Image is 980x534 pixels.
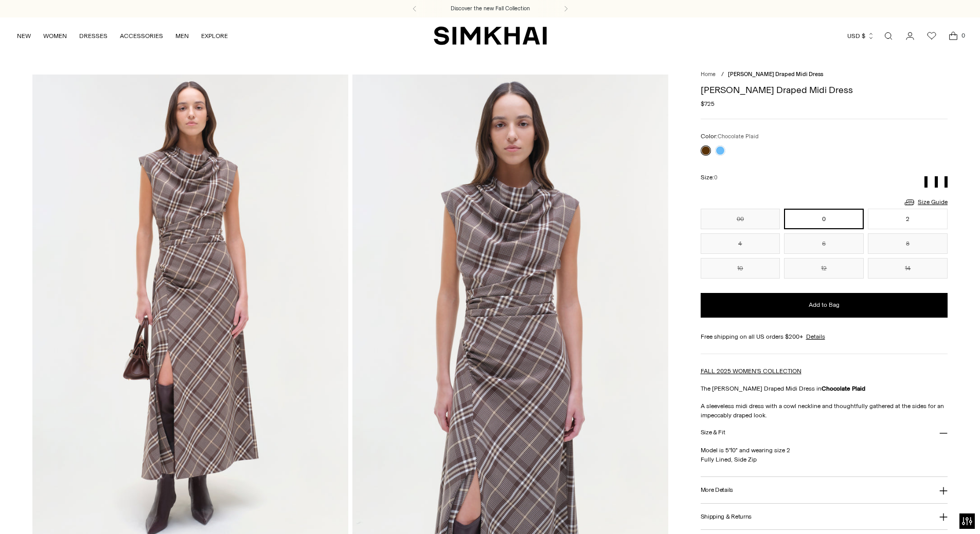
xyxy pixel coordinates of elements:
[701,384,948,393] p: The [PERSON_NAME] Draped Midi Dress in
[701,477,948,503] button: More Details
[784,258,864,279] button: 12
[714,174,718,181] span: 0
[701,332,948,341] div: Free shipping on all US orders $200+
[701,446,948,464] p: Model is 5'10" and wearing size 2 Fully Lined, Side Zip
[728,71,823,78] span: [PERSON_NAME] Draped Midi Dress
[701,429,725,436] h3: Size & Fit
[701,401,948,420] p: A sleeveless midi dress with a cowl neckline and thoughtfully gathered at the sides for an impecc...
[809,301,840,309] span: Add to Bag
[17,25,31,47] a: NEW
[806,332,825,341] a: Details
[718,133,758,140] span: Chocolate Plaid
[201,25,228,47] a: EXPLORE
[434,26,547,46] a: SIMKHAI
[120,25,163,47] a: ACCESSORIES
[868,258,948,279] button: 14
[701,173,718,182] label: Size:
[868,209,948,229] button: 2
[701,258,780,279] button: 10
[721,70,724,79] div: /
[451,5,530,13] a: Discover the new Fall Collection
[701,99,715,108] span: $725
[701,367,801,375] a: FALL 2025 WOMEN'S COLLECTION
[701,293,948,318] button: Add to Bag
[903,196,948,209] a: Size Guide
[784,233,864,254] button: 6
[701,71,716,78] a: Home
[701,70,948,79] nav: breadcrumbs
[868,233,948,254] button: 8
[900,26,920,46] a: Go to the account page
[847,25,875,47] button: USD $
[701,420,948,446] button: Size & Fit
[784,209,864,229] button: 0
[43,25,67,47] a: WOMEN
[79,25,108,47] a: DRESSES
[943,26,964,46] a: Open cart modal
[921,26,942,46] a: Wishlist
[701,132,758,141] label: Color:
[822,385,865,392] strong: Chocolate Plaid
[701,233,780,254] button: 4
[175,25,189,47] a: MEN
[958,31,968,40] span: 0
[701,85,948,95] h1: [PERSON_NAME] Draped Midi Dress
[701,513,752,520] h3: Shipping & Returns
[878,26,899,46] a: Open search modal
[701,504,948,530] button: Shipping & Returns
[701,209,780,229] button: 00
[701,487,733,493] h3: More Details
